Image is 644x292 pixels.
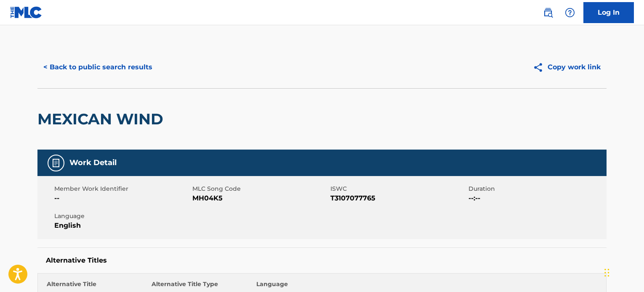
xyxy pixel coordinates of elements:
span: -- [54,193,190,203]
a: Log In [583,2,634,23]
img: search [543,8,553,18]
h2: MEXICAN WIND [37,110,168,129]
h5: Alternative Titles [46,256,598,265]
button: Copy work link [527,57,607,78]
img: Copy work link [533,62,548,73]
a: Public Search [540,4,556,21]
span: Duration [468,184,604,193]
span: English [54,221,190,231]
img: Work Detail [51,158,61,168]
span: T3107077765 [330,193,466,203]
img: MLC Logo [10,6,43,18]
button: < Back to public search results [37,57,158,78]
div: Drag [604,260,609,285]
span: Member Work Identifier [54,184,190,193]
span: ISWC [330,184,466,193]
img: help [565,8,575,18]
span: MH04K5 [192,193,328,203]
div: Help [562,4,578,21]
iframe: Chat Widget [602,252,644,292]
span: MLC Song Code [192,184,328,193]
span: Language [54,212,190,221]
h5: Work Detail [69,158,117,168]
span: --:-- [468,193,604,203]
